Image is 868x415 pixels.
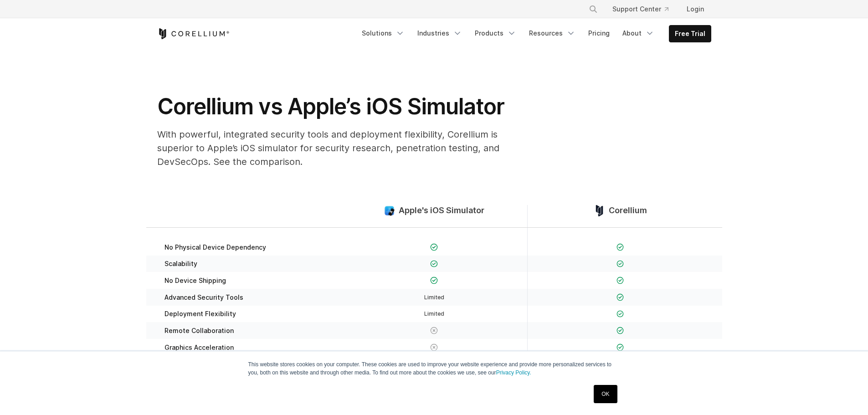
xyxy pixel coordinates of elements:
[164,277,226,285] span: No Device Shipping
[164,327,234,335] span: Remote Collaboration
[605,1,676,17] a: Support Center
[616,277,624,284] img: Checkmark
[616,260,624,268] img: Checkmark
[430,343,438,351] img: X
[585,1,601,17] button: Search
[617,25,660,41] a: About
[164,343,234,352] span: Graphics Acceleration
[356,25,711,42] div: Navigation Menu
[430,243,438,251] img: Checkmark
[679,1,711,17] a: Login
[157,128,522,169] p: With powerful, integrated security tools and deployment flexibility, Corellium is superior to App...
[164,243,266,251] span: No Physical Device Dependency
[496,369,531,376] a: Privacy Policy.
[430,327,438,334] img: X
[424,310,444,317] span: Limited
[164,310,236,318] span: Deployment Flexibility
[164,293,243,302] span: Advanced Security Tools
[594,385,617,403] a: OK
[578,1,711,17] div: Navigation Menu
[399,205,484,216] span: Apple's iOS Simulator
[524,25,581,41] a: Resources
[430,260,438,268] img: Checkmark
[469,25,522,41] a: Products
[384,205,395,216] img: compare_ios-simulator--large
[616,243,624,251] img: Checkmark
[424,294,444,301] span: Limited
[669,26,711,42] a: Free Trial
[157,93,522,120] h1: Corellium vs Apple’s iOS Simulator
[616,327,624,334] img: Checkmark
[356,25,410,41] a: Solutions
[616,343,624,351] img: Checkmark
[164,260,197,268] span: Scalability
[616,310,624,318] img: Checkmark
[248,360,620,377] p: This website stores cookies on your computer. These cookies are used to improve your website expe...
[609,205,647,216] span: Corellium
[412,25,467,41] a: Industries
[157,28,230,39] a: Corellium Home
[430,277,438,284] img: Checkmark
[616,293,624,301] img: Checkmark
[583,25,615,41] a: Pricing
